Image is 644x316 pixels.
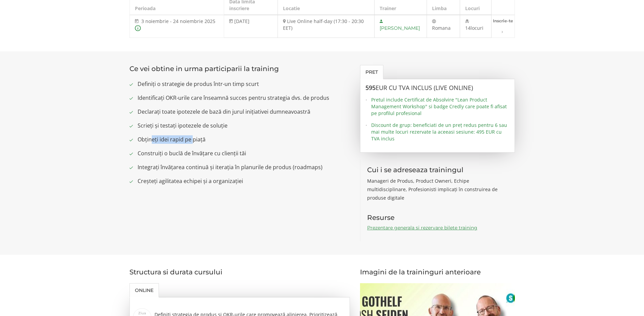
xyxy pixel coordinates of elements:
[138,149,350,158] span: Construiți o buclă de învățare cu clienții tăi
[129,283,159,297] a: Online
[376,84,473,92] span: EUR cu TVA inclus (Live Online)
[371,122,509,142] span: Discount de grup: beneficiati de un preț redus pentru 6 sau mai multe locuri rezervate la aceeasi...
[438,25,451,31] span: mana
[224,15,278,38] td: [DATE]
[360,268,515,276] h3: Imagini de la traininguri anterioare
[367,166,508,174] h3: Cui i se adreseaza trainingul
[365,85,509,91] h3: 595
[471,25,483,31] span: locuri
[138,94,350,102] span: Identificați OKR-urile care înseamnă succes pentru strategia dvs. de produs
[278,15,374,38] td: Live Online half-day (17:30 - 20:30 EET)
[138,108,350,116] span: Declarați toate ipotezele de bază din jurul inițiativei dumneavoastră
[360,65,383,79] a: Pret
[460,15,492,38] td: 14
[432,25,438,31] span: Ro
[367,177,508,202] p: Manageri de Produs, Product Owneri, Echipe multidisciplinare, Profesionisti implicați în construi...
[492,15,514,38] a: Inscrie-te
[138,80,350,88] span: Definiți o strategie de produs într-un timp scurt
[367,225,477,231] a: Prezentare generala si rezervare bilete training
[138,177,350,185] span: Creșteți agilitatea echipei și a organizației
[129,65,350,72] h3: Ce vei obtine in urma participarii la training
[141,18,215,24] span: 3 noiembrie - 24 noiembrie 2025
[367,214,508,221] h3: Resurse
[371,96,509,117] span: Pretul include Certificat de Absolvire "Lean Product Management Workshop" si badge Credly care po...
[138,163,350,172] span: Integrați învățarea continuă și iterația în planurile de produs (roadmaps)
[374,15,427,38] td: [PERSON_NAME]
[138,135,350,144] span: Obțineți idei rapid pe piață
[129,268,350,276] h3: Structura si durata cursului
[138,121,350,130] span: Scrieți și testați ipotezele de soluție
